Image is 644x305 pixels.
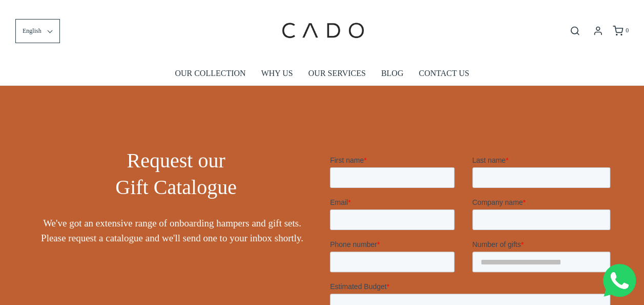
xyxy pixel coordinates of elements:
[612,26,629,36] a: 0
[626,27,629,34] span: 0
[566,25,584,36] button: Open search bar
[308,62,366,85] a: OUR SERVICES
[142,43,193,51] span: Company name
[279,8,366,54] img: cadogifting
[261,62,293,85] a: WHY US
[603,264,636,297] img: Whatsapp
[381,62,404,85] a: BLOG
[115,149,237,199] span: Request our Gift Catalogue
[15,19,60,43] button: English
[23,26,41,36] span: English
[175,62,245,85] a: OUR COLLECTION
[419,62,469,85] a: CONTACT US
[142,1,176,9] span: Last name
[142,85,191,93] span: Number of gifts
[30,216,315,245] span: We've got an extensive range of onboarding hampers and gift sets. Please request a catalogue and ...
